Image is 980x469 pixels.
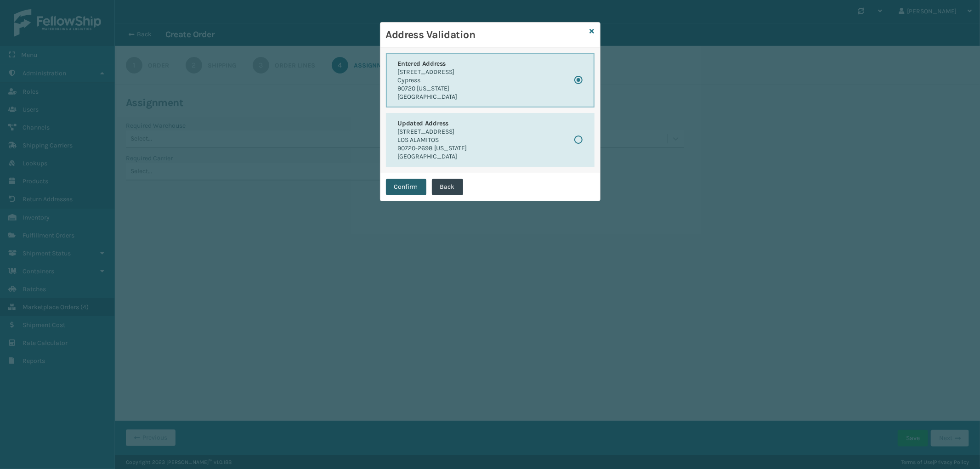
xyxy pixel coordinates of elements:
[386,179,426,195] button: Confirm
[386,28,586,42] h3: Address Validation
[398,93,458,101] p: [GEOGRAPHIC_DATA]
[398,85,458,93] p: 90720 [US_STATE]
[398,136,467,144] p: LOS ALAMITOS
[398,68,458,76] p: [STREET_ADDRESS]
[398,128,467,136] p: [STREET_ADDRESS]
[398,153,467,161] p: [GEOGRAPHIC_DATA]
[398,76,458,85] p: Cypress
[432,179,463,195] button: Back
[398,119,467,128] h6: Updated Address
[398,144,467,153] p: 90720-2698 [US_STATE]
[398,60,458,68] h6: Entered Address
